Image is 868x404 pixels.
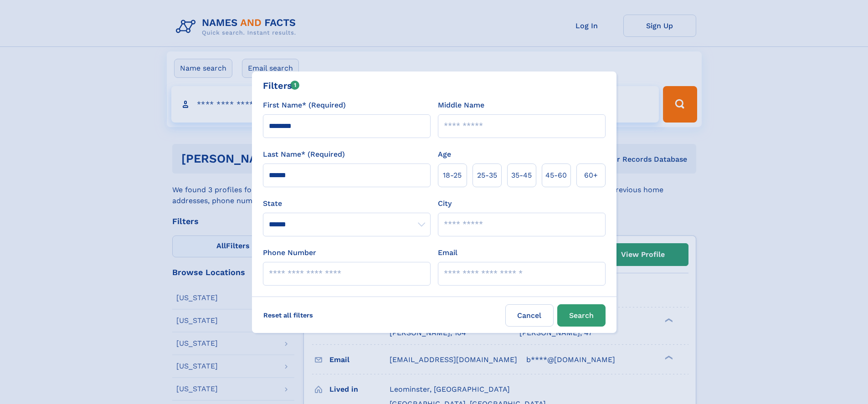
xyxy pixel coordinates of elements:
[263,79,300,92] div: Filters
[263,198,431,209] label: State
[438,149,451,160] label: Age
[263,100,346,111] label: First Name* (Required)
[557,304,606,327] button: Search
[505,304,554,327] label: Cancel
[545,170,567,181] span: 45‑60
[257,304,319,326] label: Reset all filters
[584,170,598,181] span: 60+
[438,198,452,209] label: City
[438,247,457,258] label: Email
[263,247,316,258] label: Phone Number
[477,170,497,181] span: 25‑35
[443,170,462,181] span: 18‑25
[511,170,532,181] span: 35‑45
[263,149,345,160] label: Last Name* (Required)
[438,100,484,111] label: Middle Name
